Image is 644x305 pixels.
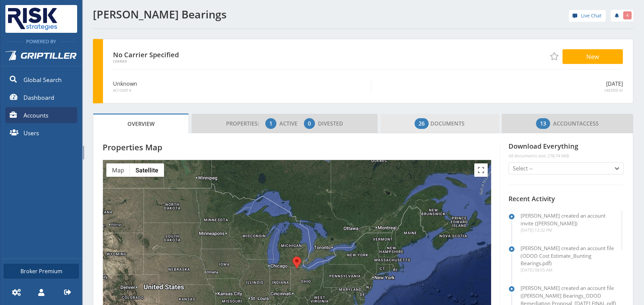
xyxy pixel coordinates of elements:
[308,120,311,128] span: 0
[113,88,366,93] span: Account #
[569,10,606,22] a: Live Chat
[508,153,624,158] span: All documents size: 278.74 MiB
[562,49,623,64] button: New
[113,49,220,63] div: No Carrier Specified
[23,75,62,84] span: Global Search
[606,8,633,22] div: notifications
[103,143,491,152] h4: Properties Map
[586,52,599,61] span: New
[23,111,48,120] span: Accounts
[113,80,371,93] div: Unknown
[4,264,79,279] a: Broker Premium
[521,244,617,267] p: [PERSON_NAME] created an account file (ODOD Cost Estimate_Bunting Bearings.pdf)
[581,12,601,19] span: Live Chat
[5,125,77,141] a: Users
[106,163,130,177] button: Show street map
[521,267,617,273] div: [DATE] 08:05 AM
[513,164,533,172] span: Select --
[415,117,465,130] span: Documents
[0,45,82,70] a: Griptiller
[569,10,606,24] div: help
[5,72,77,88] a: Global Search
[536,117,599,130] span: Access
[419,120,425,128] span: 26
[540,120,546,128] span: 13
[226,120,264,127] span: Properties:
[508,162,624,174] button: Select --
[130,163,164,177] button: Show satellite imagery
[23,38,59,45] span: Powered By
[279,120,303,127] span: Active
[23,129,39,137] span: Users
[93,8,359,20] h1: [PERSON_NAME] Bearings
[521,227,617,233] div: [DATE] 12:32 PM
[127,117,155,131] span: Overview
[376,88,623,93] span: Created At
[5,89,77,105] a: Dashboard
[5,107,77,123] a: Accounts
[269,120,272,128] span: 1
[371,80,623,93] div: [DATE]
[318,120,343,127] span: Divested
[113,60,220,63] span: Carrier
[5,5,60,33] img: Risk Strategies Company
[508,195,624,203] h5: Recent Activity
[23,93,54,102] span: Dashboard
[550,52,558,60] span: Add to Favorites
[611,10,633,21] a: 4
[626,12,629,18] span: 4
[553,120,579,127] span: Account
[521,212,617,227] p: [PERSON_NAME] created an account invite ([PERSON_NAME])
[474,163,488,177] button: Toggle fullscreen view
[508,143,624,158] h4: Download Everything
